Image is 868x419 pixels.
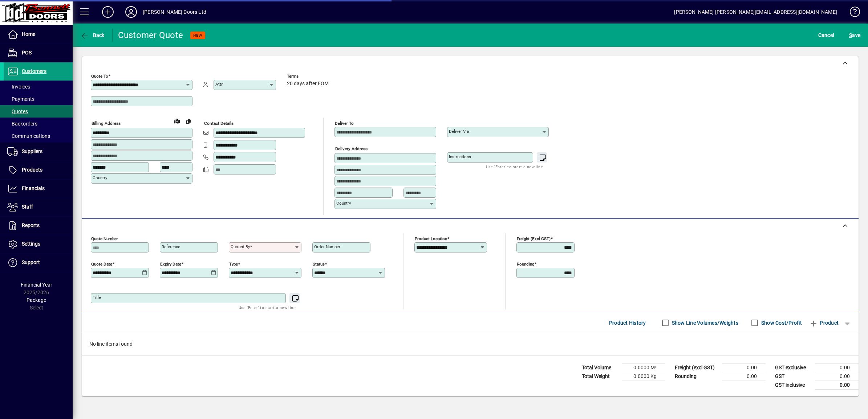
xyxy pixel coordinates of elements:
[847,29,862,42] button: Save
[415,236,447,241] mat-label: Product location
[486,163,543,171] mat-hint: Use 'Enter' to start a new line
[336,201,351,206] mat-label: Country
[78,29,106,42] button: Back
[183,115,194,127] button: Copy to Delivery address
[7,84,30,90] span: Invoices
[91,236,118,241] mat-label: Quote number
[671,363,722,372] td: Freight (excl GST)
[93,175,107,180] mat-label: Country
[449,154,471,159] mat-label: Instructions
[93,295,101,300] mat-label: Title
[4,130,73,142] a: Communications
[578,363,622,372] td: Total Volume
[22,204,33,210] span: Staff
[119,5,143,19] button: Profile
[4,25,73,44] a: Home
[22,259,40,265] span: Support
[335,121,354,126] mat-label: Deliver To
[517,236,551,241] mat-label: Freight (excl GST)
[314,244,340,249] mat-label: Order number
[287,74,330,79] span: Terms
[7,121,37,127] span: Backorders
[118,29,183,41] div: Customer Quote
[7,133,50,139] span: Communications
[22,68,46,74] span: Customers
[91,261,112,266] mat-label: Quote date
[171,115,183,127] a: View on map
[22,222,40,228] span: Reports
[193,33,202,38] span: NEW
[815,381,859,390] td: 0.00
[722,363,766,372] td: 0.00
[22,241,40,247] span: Settings
[22,50,32,56] span: POS
[609,317,646,329] span: Product History
[27,297,46,303] span: Package
[771,372,815,381] td: GST
[818,29,834,41] span: Cancel
[7,96,35,102] span: Payments
[844,1,859,25] a: Knowledge Base
[578,372,622,381] td: Total Weight
[96,5,119,19] button: Add
[622,372,665,381] td: 0.0000 Kg
[229,261,238,266] mat-label: Type
[606,316,649,329] button: Product History
[815,372,859,381] td: 0.00
[722,372,766,381] td: 0.00
[239,303,296,312] mat-hint: Use 'Enter' to start a new line
[162,244,180,249] mat-label: Reference
[160,261,181,266] mat-label: Expiry date
[4,217,73,235] a: Reports
[4,161,73,179] a: Products
[4,81,73,93] a: Invoices
[22,31,35,37] span: Home
[215,82,223,87] mat-label: Attn
[622,363,665,372] td: 0.0000 M³
[7,108,28,114] span: Quotes
[449,129,469,134] mat-label: Deliver via
[73,29,113,42] app-page-header-button: Back
[816,29,836,42] button: Cancel
[771,363,815,372] td: GST exclusive
[22,148,42,154] span: Suppliers
[231,244,250,249] mat-label: Quoted by
[91,74,108,79] mat-label: Quote To
[849,32,852,38] span: S
[849,29,860,41] span: ave
[815,363,859,372] td: 0.00
[287,81,329,87] span: 20 days after EOM
[517,261,534,266] mat-label: Rounding
[4,93,73,105] a: Payments
[771,381,815,390] td: GST inclusive
[82,333,859,355] div: No line items found
[809,317,839,329] span: Product
[22,167,42,173] span: Products
[4,105,73,118] a: Quotes
[21,282,52,288] span: Financial Year
[4,235,73,253] a: Settings
[80,32,105,38] span: Back
[670,319,738,326] label: Show Line Volumes/Weights
[806,316,842,329] button: Product
[143,6,206,18] div: [PERSON_NAME] Doors Ltd
[674,6,837,18] div: [PERSON_NAME] [PERSON_NAME][EMAIL_ADDRESS][DOMAIN_NAME]
[4,198,73,216] a: Staff
[4,180,73,198] a: Financials
[4,44,73,62] a: POS
[4,143,73,161] a: Suppliers
[671,372,722,381] td: Rounding
[22,185,45,191] span: Financials
[760,319,802,326] label: Show Cost/Profit
[4,118,73,130] a: Backorders
[4,254,73,272] a: Support
[313,261,325,266] mat-label: Status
